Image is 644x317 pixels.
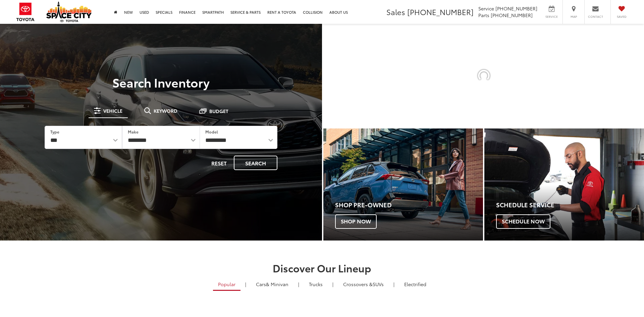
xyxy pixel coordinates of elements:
[338,278,389,290] a: SUVs
[343,281,373,287] span: Crossovers &
[478,12,489,18] span: Parts
[484,128,644,240] a: Schedule Service Schedule Now
[244,281,248,287] li: |
[209,109,228,113] span: Budget
[128,129,139,135] label: Make
[213,278,240,291] a: Popular
[234,156,277,170] button: Search
[496,214,550,228] span: Schedule Now
[323,128,483,240] div: Toyota
[495,5,537,12] span: [PHONE_NUMBER]
[28,75,294,89] h3: Search Inventory
[103,108,122,113] span: Vehicle
[50,129,59,135] label: Type
[478,5,494,12] span: Service
[588,14,603,19] span: Contact
[484,128,644,240] div: Toyota
[335,202,483,208] h4: Shop Pre-Owned
[154,108,177,113] span: Keyword
[206,156,232,170] button: Reset
[335,214,377,228] span: Shop Now
[392,281,396,287] li: |
[86,262,558,273] h2: Discover Our Lineup
[614,14,629,19] span: Saved
[407,6,474,17] span: [PHONE_NUMBER]
[46,1,92,22] img: Space City Toyota
[491,12,533,18] span: [PHONE_NUMBER]
[251,278,293,290] a: Cars
[323,24,644,127] section: Carousel section with vehicle pictures - may contain disclaimers.
[496,202,644,208] h4: Schedule Service
[386,6,405,17] span: Sales
[399,278,431,290] a: Electrified
[544,14,559,19] span: Service
[331,281,335,287] li: |
[266,281,288,287] span: & Minivan
[323,128,483,240] a: Shop Pre-Owned Shop Now
[566,14,581,19] span: Map
[304,278,328,290] a: Trucks
[205,129,218,135] label: Model
[297,281,301,287] li: |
